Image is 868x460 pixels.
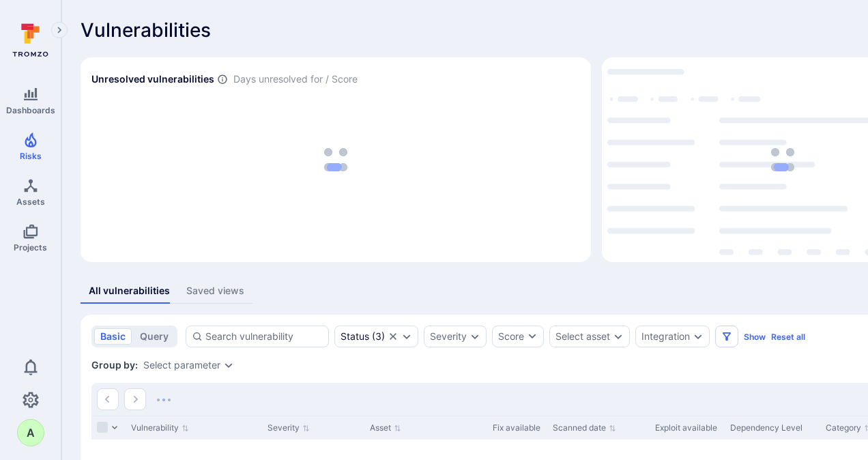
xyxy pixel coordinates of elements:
[134,328,175,345] button: query
[6,105,55,115] span: Dashboards
[715,326,738,347] button: Filters
[20,151,42,161] span: Risks
[492,326,544,347] button: Score
[730,422,815,434] div: Dependency Level
[744,332,766,342] button: Show
[553,422,616,433] button: Sort by Scanned date
[693,331,704,342] button: Expand dropdown
[17,419,44,446] div: andras.nemes@snowsoftware.com
[81,19,211,41] span: Vulnerabilities
[131,422,189,433] button: Sort by Vulnerability
[555,331,610,342] button: Select asset
[469,331,480,342] button: Expand dropdown
[124,388,146,410] button: Go to the next page
[341,331,385,342] div: ( 3 )
[233,72,358,87] span: Days unresolved for / Score
[613,331,624,342] button: Expand dropdown
[14,242,47,253] span: Projects
[157,399,171,401] img: Loading...
[771,332,805,342] button: Reset all
[217,72,228,87] span: Number of vulnerabilities in status ‘Open’ ‘Triaged’ and ‘In process’ divided by score and scanne...
[143,360,234,371] div: grouping parameters
[91,72,214,86] h2: Unresolved vulnerabilities
[493,422,542,434] div: Fix available
[97,388,119,410] button: Go to the previous page
[94,328,132,345] button: basic
[91,358,138,372] span: Group by:
[223,360,234,371] button: Expand dropdown
[401,331,412,342] button: Expand dropdown
[97,422,108,433] span: Select all rows
[17,419,44,446] button: A
[388,331,399,342] button: Clear selection
[186,284,244,298] div: Saved views
[498,330,524,343] div: Score
[341,331,369,342] div: Status
[370,422,401,433] button: Sort by Asset
[143,360,220,371] button: Select parameter
[430,331,467,342] button: Severity
[771,148,794,171] img: Loading...
[267,422,310,433] button: Sort by Severity
[641,331,690,342] button: Integration
[655,422,719,434] div: Exploit available
[341,331,385,342] button: Status(3)
[55,25,64,36] i: Expand navigation menu
[16,197,45,207] span: Assets
[89,284,170,298] div: All vulnerabilities
[51,22,68,38] button: Expand navigation menu
[205,330,323,343] input: Search vulnerability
